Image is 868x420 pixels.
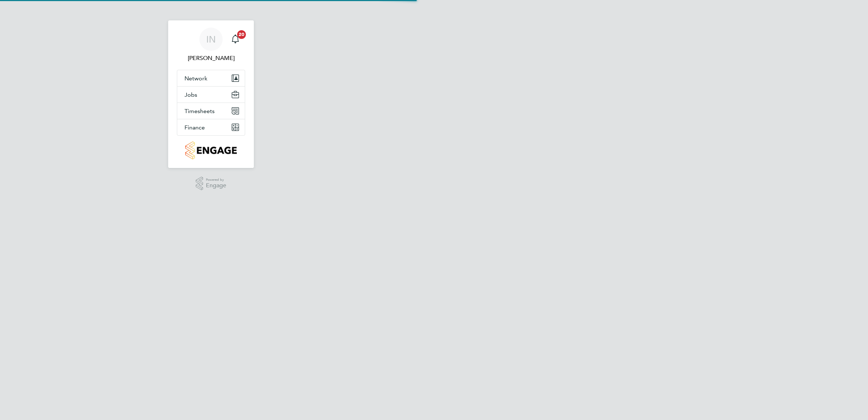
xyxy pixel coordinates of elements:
a: IN[PERSON_NAME] [177,28,245,63]
span: Isa Nawas [177,54,245,63]
button: Finance [177,119,245,135]
span: 20 [237,30,246,39]
span: Finance [184,124,205,131]
button: Timesheets [177,103,245,119]
a: Powered byEngage [196,177,227,191]
a: Go to home page [177,141,245,159]
img: countryside-properties-logo-retina.png [185,141,236,159]
span: Timesheets [184,108,215,115]
a: 20 [228,28,243,51]
button: Network [177,70,245,86]
button: Jobs [177,87,245,103]
span: Engage [206,183,226,189]
span: Powered by [206,177,226,183]
span: Network [184,75,207,82]
span: IN [206,35,216,44]
nav: Main navigation [168,20,254,168]
span: Jobs [184,91,197,98]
